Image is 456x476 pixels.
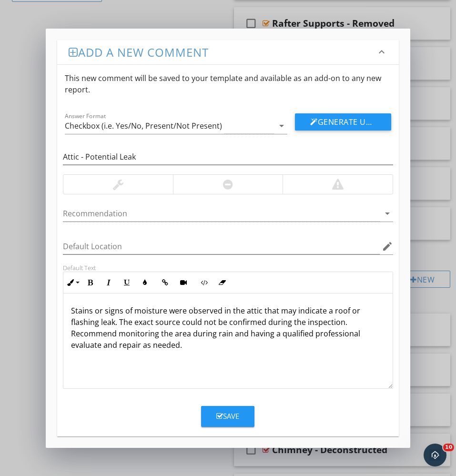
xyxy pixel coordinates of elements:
i: edit [382,241,393,252]
button: Inline Style [63,273,81,292]
button: Insert Video [174,273,193,292]
button: Insert Link (⌘K) [156,273,174,292]
button: Save [201,406,254,427]
p: Stains or signs of moisture were observed in the attic that may indicate a roof or flashing leak.... [71,305,385,351]
i: keyboard_arrow_down [376,46,387,58]
button: Colors [136,273,154,292]
input: Default Location [63,239,380,254]
h3: Add a new comment [69,46,376,59]
div: Default Text [63,264,394,272]
input: Name [63,149,394,165]
button: Code View [195,273,213,292]
i: arrow_drop_down [276,120,287,132]
button: Italic (⌘I) [100,273,118,292]
button: Clear Formatting [213,273,231,292]
span: 10 [443,444,454,451]
div: Save [216,411,239,422]
div: This new comment will be saved to your template and available as an add-on to any new report. [57,65,399,103]
div: Checkbox (i.e. Yes/No, Present/Not Present) [65,122,222,130]
button: Generate Using AI [295,113,391,131]
button: Underline (⌘U) [118,273,136,292]
button: Bold (⌘B) [81,273,100,292]
iframe: Intercom live chat [424,444,446,466]
i: arrow_drop_down [382,208,393,219]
